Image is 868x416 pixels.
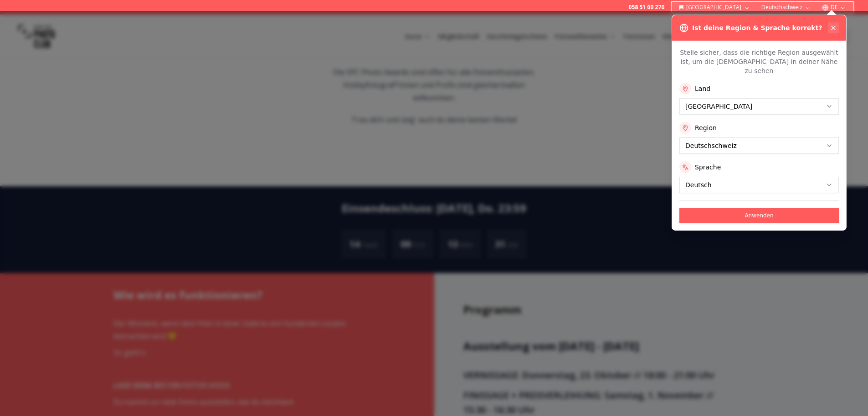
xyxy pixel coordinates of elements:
[679,208,839,223] button: Anwenden
[692,23,822,32] h3: Ist deine Region & Sprache korrekt?
[695,84,710,93] label: Land
[818,2,850,13] button: DE
[695,163,721,172] label: Sprache
[758,2,815,13] button: Deutschschweiz
[675,2,754,13] button: [GEOGRAPHIC_DATA]
[695,123,717,132] label: Region
[679,48,839,75] p: Stelle sicher, dass die richtige Region ausgewählt ist, um die [DEMOGRAPHIC_DATA] in deiner Nähe ...
[628,4,664,11] a: 058 51 00 270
